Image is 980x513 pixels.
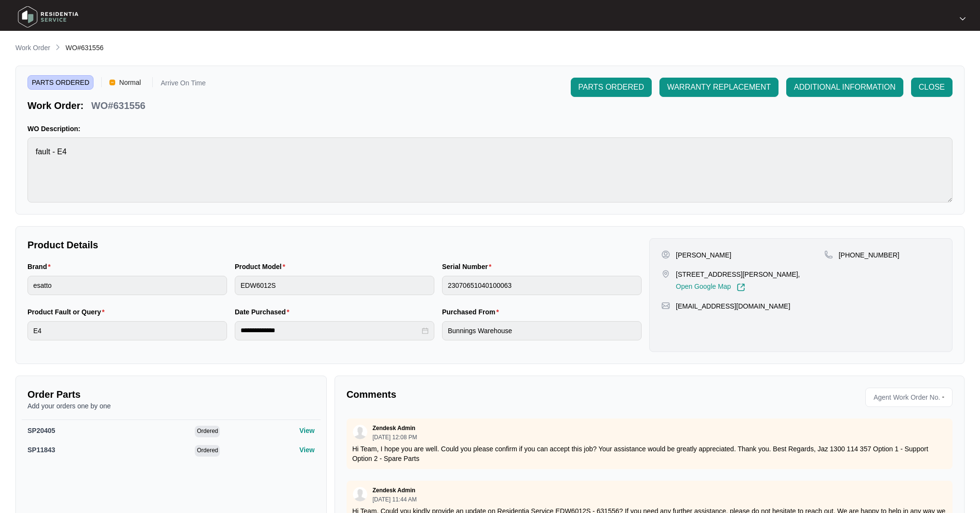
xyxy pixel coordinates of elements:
button: CLOSE [911,78,953,97]
button: WARRANTY REPLACEMENT [659,78,779,97]
img: user.svg [353,425,367,439]
span: Ordered [195,426,220,437]
p: Add your orders one by one [27,401,315,411]
input: Product Model [235,276,434,295]
p: View [299,445,315,455]
p: Zendesk Admin [373,424,416,432]
p: Work Order: [27,99,83,112]
a: Open Google Map [676,283,745,292]
span: WO#631556 [66,44,104,52]
textarea: fault - E4 [27,137,953,202]
span: Normal [115,75,145,90]
p: Arrive On Time [161,80,205,90]
input: Brand [27,276,227,295]
label: Purchased From [442,307,503,317]
a: Work Order [13,43,52,54]
p: [STREET_ADDRESS][PERSON_NAME], [676,270,800,279]
img: Vercel Logo [109,80,115,85]
label: Product Fault or Query [27,307,108,317]
p: Hi Team, I hope you are well. Could you please confirm if you can accept this job? Your assistanc... [352,444,947,463]
p: WO#631556 [91,99,145,112]
img: map-pin [824,250,833,259]
img: user.svg [353,487,367,501]
span: ADDITIONAL INFORMATION [794,81,896,93]
p: Work Order [15,43,50,53]
p: Order Parts [27,388,315,401]
span: Agent Work Order No. [870,390,940,405]
label: Product Model [235,262,289,271]
input: Serial Number [442,276,642,295]
input: Purchased From [442,321,642,340]
p: [DATE] 12:08 PM [373,434,417,440]
img: dropdown arrow [960,16,966,21]
span: CLOSE [919,81,945,93]
img: map-pin [661,270,670,278]
label: Date Purchased [235,307,293,317]
span: PARTS ORDERED [578,81,644,93]
p: Zendesk Admin [373,486,416,494]
input: Product Fault or Query [27,321,227,340]
p: [PERSON_NAME] [676,250,731,260]
p: WO Description: [27,124,953,134]
p: - [942,390,948,405]
p: [PHONE_NUMBER] [839,250,899,260]
span: WARRANTY REPLACEMENT [667,81,771,93]
img: map-pin [661,301,670,310]
img: user-pin [661,250,670,259]
img: chevron-right [54,43,62,51]
p: [DATE] 11:44 AM [373,497,417,502]
span: PARTS ORDERED [27,75,94,90]
img: residentia service logo [14,2,82,31]
p: Comments [347,388,643,401]
input: Date Purchased [241,325,420,336]
p: View [299,426,315,435]
span: SP11843 [27,446,55,454]
button: PARTS ORDERED [571,78,652,97]
p: Product Details [27,238,642,252]
p: [EMAIL_ADDRESS][DOMAIN_NAME] [676,301,790,311]
img: Link-External [737,283,745,292]
span: SP20405 [27,427,55,434]
label: Brand [27,262,54,271]
button: ADDITIONAL INFORMATION [786,78,903,97]
label: Serial Number [442,262,495,271]
span: Ordered [195,445,220,457]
